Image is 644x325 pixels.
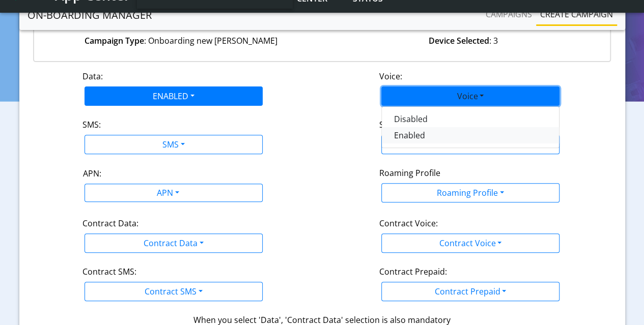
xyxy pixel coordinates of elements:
[381,106,559,148] div: ENABLED
[82,265,136,278] label: Contract SMS:
[85,282,263,301] button: Contract SMS
[379,70,402,82] label: Voice:
[382,127,636,143] button: Enabled
[85,135,263,154] button: SMS
[73,184,261,204] div: APN
[82,70,103,82] label: Data:
[536,4,617,24] a: Create campaign
[379,167,440,179] label: Roaming Profile
[27,5,152,25] a: On-Boarding Manager
[85,86,263,106] button: ENABLED
[381,233,559,253] button: Contract Voice
[428,35,489,46] strong: Device Selected
[382,111,636,127] button: Disabled
[482,4,536,24] a: Campaigns
[381,86,559,106] button: Voice
[322,35,604,47] div: : 3
[82,119,101,131] label: SMS:
[379,119,406,131] label: Status:
[381,282,559,301] button: Contract Prepaid
[85,233,263,253] button: Contract Data
[40,35,322,47] div: : Onboarding new [PERSON_NAME]
[82,167,101,180] label: APN:
[379,217,438,229] label: Contract Voice:
[381,183,559,202] button: Roaming Profile
[379,265,447,278] label: Contract Prepaid:
[82,217,138,229] label: Contract Data:
[85,35,144,46] strong: Campaign Type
